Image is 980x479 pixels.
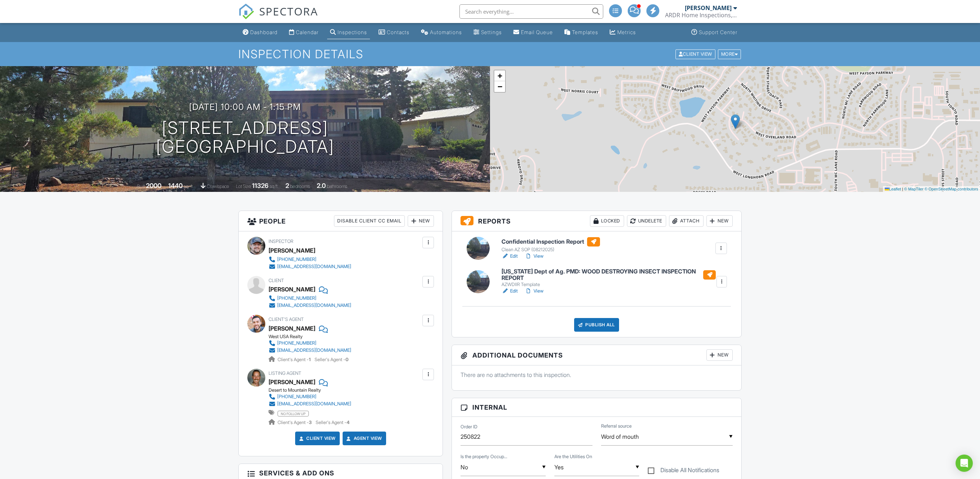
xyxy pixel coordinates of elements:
a: Calendar [286,26,321,39]
div: Clean AZ SOP (08212025) [502,247,600,253]
a: Zoom out [494,81,505,92]
div: [PHONE_NUMBER] [277,295,316,301]
div: Templates [572,29,598,35]
div: New [706,215,733,227]
span: no follow up [278,411,309,416]
a: Automations (Advanced) [418,26,465,39]
a: Templates [562,26,601,39]
span: crawlspace [207,184,229,189]
a: [PHONE_NUMBER] [269,340,351,347]
div: Metrics [617,29,636,35]
div: Calendar [296,29,319,35]
a: Support Center [688,26,740,39]
div: West USA Realty [269,334,357,340]
div: Publish All [574,318,619,332]
span: Listing Agent [269,370,301,376]
div: Client View [676,49,715,59]
div: [EMAIL_ADDRESS][DOMAIN_NAME] [277,303,351,308]
h3: People [239,211,443,231]
h3: [DATE] 10:00 am - 1:15 pm [189,102,301,112]
a: SPECTORA [238,10,318,25]
div: 2000 [146,182,161,189]
a: [PERSON_NAME] [269,323,315,334]
div: Contacts [387,29,409,35]
span: Client's Agent [269,317,304,322]
div: New [706,349,733,361]
a: Leaflet [885,187,901,191]
a: Agent View [345,435,382,442]
img: The Best Home Inspection Software - Spectora [238,4,254,19]
a: [EMAIL_ADDRESS][DOMAIN_NAME] [269,302,351,309]
div: [EMAIL_ADDRESS][DOMAIN_NAME] [277,401,351,407]
span: − [498,82,502,91]
div: Attach [669,215,704,227]
div: 2 [285,182,289,189]
div: Open Intercom Messenger [956,455,973,472]
div: More [718,49,741,59]
span: + [498,71,502,80]
h1: [STREET_ADDRESS] [GEOGRAPHIC_DATA] [156,119,334,157]
label: Referral source [601,423,632,429]
a: © MapTiler [904,187,924,191]
h3: Reports [452,211,741,231]
h6: Confidential Inspection Report [502,237,600,247]
div: [PHONE_NUMBER] [277,340,316,346]
a: Zoom in [494,70,505,81]
a: [EMAIL_ADDRESS][DOMAIN_NAME] [269,400,351,407]
input: Search everything... [459,4,603,19]
strong: 4 [347,420,349,425]
a: [US_STATE] Dept of Ag. PMD: WOOD DESTROYING INSECT INSPECTION REPORT AZWDIIR Template [502,268,715,287]
div: [PERSON_NAME] [269,284,315,295]
div: Desert to Mountain Realty [269,387,357,393]
div: 11326 [252,182,269,189]
div: Dashboard [250,29,278,35]
label: Are the Utilities On [554,453,592,460]
div: [PHONE_NUMBER] [277,257,316,262]
div: ARDR Home Inspections, LLC. [665,11,737,19]
span: bedrooms [290,184,310,189]
a: Settings [471,26,505,39]
span: Inspector [269,239,293,244]
div: AZWDIIR Template [502,282,715,287]
div: [PHONE_NUMBER] [277,394,316,400]
label: Order ID [461,423,477,430]
h6: [US_STATE] Dept of Ag. PMD: WOOD DESTROYING INSECT INSPECTION REPORT [502,268,715,281]
img: Marker [731,114,740,129]
strong: 3 [309,420,312,425]
a: [PERSON_NAME] [269,377,315,387]
span: Seller's Agent - [316,420,349,425]
div: Support Center [699,29,737,35]
a: Metrics [607,26,639,39]
span: Client's Agent - [278,357,312,362]
div: 1440 [168,182,183,189]
a: [PHONE_NUMBER] [269,256,351,263]
span: Lot Size [236,184,251,189]
a: [EMAIL_ADDRESS][DOMAIN_NAME] [269,347,351,354]
span: Seller's Agent - [315,357,348,362]
h3: Internal [452,398,741,417]
a: Dashboard [240,26,280,39]
strong: 0 [345,357,348,362]
div: New [408,215,434,227]
a: Contacts [376,26,412,39]
div: [EMAIL_ADDRESS][DOMAIN_NAME] [277,264,351,270]
h3: Additional Documents [452,345,741,365]
a: © OpenStreetMap contributors [925,187,978,191]
strong: 1 [309,357,311,362]
div: Automations [430,29,462,35]
div: Email Queue [521,29,553,35]
a: [EMAIL_ADDRESS][DOMAIN_NAME] [269,263,351,270]
div: Locked [590,215,624,227]
span: | [902,187,903,191]
a: Inspections [327,26,370,39]
div: Settings [481,29,502,35]
div: Undelete [627,215,666,227]
span: Client [269,278,284,283]
a: Edit [502,253,518,260]
span: Built [137,184,145,189]
div: [PERSON_NAME] [269,245,315,256]
a: Email Queue [510,26,556,39]
span: Client's Agent - [278,420,313,425]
